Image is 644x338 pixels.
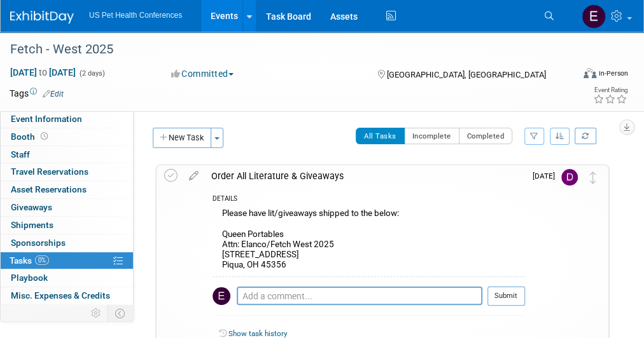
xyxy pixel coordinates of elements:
[85,305,108,321] td: Personalize Event Tab Strip
[533,172,561,180] span: [DATE]
[228,329,287,338] a: Show task history
[11,290,110,301] span: Misc. Expenses & Credits
[561,169,578,186] img: Debra Smith
[1,287,133,304] a: Misc. Expenses & Credits
[38,132,50,141] span: Booth not reserved yet
[10,87,64,100] td: Tags
[533,66,629,85] div: Event Format
[11,220,53,230] span: Shipments
[37,67,49,78] span: to
[35,255,49,265] span: 0%
[11,184,87,194] span: Asset Reservations
[183,170,205,182] a: edit
[11,273,48,283] span: Playbook
[213,205,525,276] div: Please have lit/giveaways shipped to the below: Queen Portables Attn: Elanco/Fetch West 2025 [STR...
[593,87,627,93] div: Event Rating
[598,69,628,78] div: In-Person
[78,69,105,78] span: (2 days)
[10,67,76,78] span: [DATE] [DATE]
[213,194,525,205] div: DETAILS
[590,172,596,184] i: Move task
[1,128,133,145] a: Booth
[1,111,133,128] a: Event Information
[487,287,525,306] button: Submit
[1,217,133,234] a: Shipments
[582,4,606,29] img: Erika Plata
[89,11,182,20] span: US Pet Health Conferences
[1,181,133,198] a: Asset Reservations
[1,163,133,180] a: Travel Reservations
[153,128,211,148] button: New Task
[575,128,596,144] a: Refresh
[1,146,133,163] a: Staff
[167,67,239,80] button: Committed
[1,269,133,287] a: Playbook
[1,252,133,269] a: Tasks0%
[404,128,459,144] button: Incomplete
[10,11,74,24] img: ExhibitDay
[11,202,52,212] span: Giveaways
[108,305,134,321] td: Toggle Event Tabs
[6,38,566,61] div: Fetch - West 2025
[11,166,88,177] span: Travel Reservations
[356,128,405,144] button: All Tasks
[11,149,30,159] span: Staff
[459,128,513,144] button: Completed
[11,132,50,142] span: Booth
[10,255,49,266] span: Tasks
[213,287,230,305] img: Erika Plata
[11,114,82,124] span: Event Information
[1,234,133,252] a: Sponsorships
[205,165,525,187] div: Order All Literature & Giveaways
[43,90,64,98] a: Edit
[11,238,66,248] span: Sponsorships
[584,68,596,78] img: Format-Inperson.png
[387,70,546,79] span: [GEOGRAPHIC_DATA], [GEOGRAPHIC_DATA]
[1,199,133,216] a: Giveaways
